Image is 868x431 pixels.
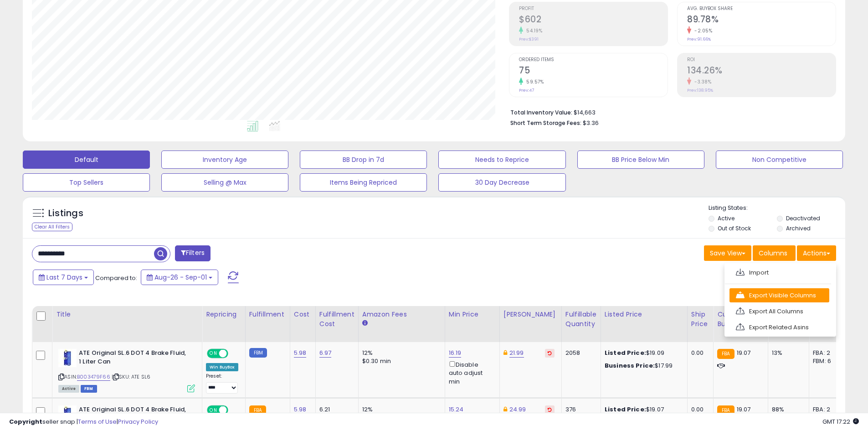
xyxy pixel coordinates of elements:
[438,173,565,192] button: 30 Day Decrease
[362,357,438,365] div: $0.30 min
[300,151,427,169] button: BB Drop in 7d
[704,245,751,261] button: Save View
[605,349,680,357] div: $19.09
[438,151,565,169] button: Needs to Reprice
[23,173,150,192] button: Top Sellers
[161,173,288,192] button: Selling @ Max
[577,151,704,169] button: BB Price Below Min
[709,204,845,213] p: Listing States:
[319,310,354,329] div: Fulfillment Cost
[729,320,829,334] a: Export Related Asins
[691,78,711,85] small: -3.38%
[822,417,859,426] span: 2025-09-9 17:22 GMT
[319,348,332,358] a: 6.97
[249,310,286,319] div: Fulfillment
[362,310,441,319] div: Amazon Fees
[510,109,572,116] b: Total Inventory Value:
[175,245,211,261] button: Filters
[56,310,198,319] div: Title
[449,348,462,358] a: 16.19
[729,304,829,318] a: Export All Columns
[48,207,83,220] h5: Listings
[687,65,836,78] h2: 134.26%
[523,78,544,85] small: 59.57%
[737,348,751,357] span: 19.07
[519,65,668,78] h2: 75
[687,88,713,93] small: Prev: 138.95%
[300,173,427,192] button: Items Being Repriced
[813,349,843,357] div: FBA: 2
[58,349,77,367] img: 41nxueQXSgL._SL40_.jpg
[718,224,751,232] label: Out of Stock
[687,6,836,11] span: Avg. Buybox Share
[449,359,493,386] div: Disable auto adjust min
[503,310,558,319] div: [PERSON_NAME]
[95,274,137,282] span: Compared to:
[786,224,811,232] label: Archived
[687,14,836,26] h2: 89.78%
[605,362,680,370] div: $17.99
[208,350,219,358] span: ON
[716,151,843,169] button: Non Competitive
[519,14,668,26] h2: $602
[23,151,150,169] button: Default
[294,348,307,358] a: 5.98
[46,273,82,282] span: Last 7 Days
[729,265,829,280] a: Import
[9,418,158,426] div: seller snap | |
[509,348,524,358] a: 21.99
[9,417,42,426] strong: Copyright
[605,310,683,319] div: Listed Price
[112,373,150,380] span: | SKU: ATE SL6
[605,361,655,370] b: Business Price:
[718,214,734,222] label: Active
[206,363,238,371] div: Win BuyBox
[772,349,802,357] div: 13%
[227,350,241,358] span: OFF
[565,310,597,329] div: Fulfillable Quantity
[753,245,796,261] button: Columns
[759,249,787,258] span: Columns
[583,119,599,127] span: $3.36
[691,27,712,34] small: -2.05%
[77,373,110,381] a: B003479F66
[687,57,836,62] span: ROI
[362,319,368,327] small: Amazon Fees.
[519,6,668,11] span: Profit
[687,36,711,42] small: Prev: 91.66%
[519,57,668,62] span: Ordered Items
[206,373,238,394] div: Preset:
[519,88,534,93] small: Prev: 47
[797,245,836,261] button: Actions
[33,270,94,285] button: Last 7 Days
[58,385,79,393] span: All listings currently available for purchase on Amazon
[605,348,646,357] b: Listed Price:
[206,310,241,319] div: Repricing
[118,417,158,426] a: Privacy Policy
[78,417,117,426] a: Terms of Use
[161,151,288,169] button: Inventory Age
[294,310,312,319] div: Cost
[510,119,581,127] b: Short Term Storage Fees:
[813,357,843,365] div: FBM: 6
[362,349,438,357] div: 12%
[249,348,267,358] small: FBM
[691,310,709,329] div: Ship Price
[729,288,829,302] a: Export Visible Columns
[154,273,207,282] span: Aug-26 - Sep-01
[523,27,542,34] small: 54.19%
[141,270,218,285] button: Aug-26 - Sep-01
[717,310,764,329] div: Current Buybox Price
[565,349,594,357] div: 2058
[79,349,190,368] b: ATE Original SL.6 DOT 4 Brake Fluid, 1 Liter Can
[717,349,734,359] small: FBA
[81,385,97,393] span: FBM
[510,106,829,117] li: $14,663
[449,310,496,319] div: Min Price
[786,214,820,222] label: Deactivated
[58,349,195,391] div: ASIN:
[519,36,539,42] small: Prev: $391
[32,223,72,231] div: Clear All Filters
[691,349,706,357] div: 0.00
